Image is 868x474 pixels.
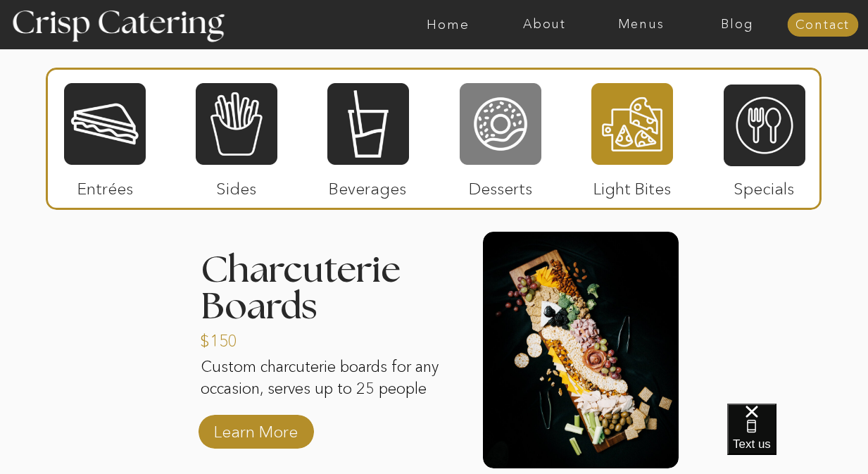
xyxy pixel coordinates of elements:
iframe: podium webchat widget bubble [727,404,868,474]
p: Specials [717,165,811,206]
p: Desserts [454,165,548,206]
a: Home [400,18,496,32]
a: Contact [787,18,858,32]
p: Custom charcuterie boards for any occasion, serves up to 25 people [201,356,442,418]
a: About [496,18,593,32]
p: Beverages [321,165,415,206]
h3: Charcuterie Boards [201,252,460,326]
a: Learn More [209,408,303,449]
a: Menus [593,18,689,32]
p: Light Bites [586,165,679,206]
a: Blog [689,18,786,32]
p: Entrées [58,165,152,206]
a: $150 [200,317,294,358]
p: Sides [189,165,283,206]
